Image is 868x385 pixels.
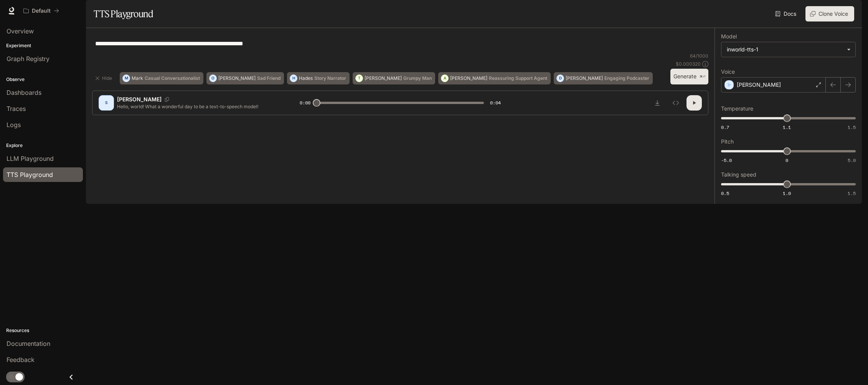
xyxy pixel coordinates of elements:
p: Default [32,8,51,14]
span: 0.7 [721,124,729,131]
span: 1.0 [783,190,791,197]
div: inworld-tts-1 [721,42,855,57]
p: [PERSON_NAME] [218,76,256,81]
p: [PERSON_NAME] [450,76,487,81]
button: O[PERSON_NAME]Sad Friend [206,72,284,84]
p: Casual Conversationalist [145,76,200,81]
p: [PERSON_NAME] [737,81,781,89]
span: 0:00 [300,99,310,107]
p: Voice [721,69,735,74]
p: [PERSON_NAME] [117,96,162,103]
div: D [557,72,564,84]
span: 1.5 [848,190,856,197]
p: Reassuring Support Agent [489,76,547,81]
button: T[PERSON_NAME]Grumpy Man [353,72,435,84]
span: 0 [785,157,788,164]
button: Generate⌘⏎ [670,69,708,84]
p: Grumpy Man [403,76,432,81]
button: D[PERSON_NAME]Engaging Podcaster [554,72,653,84]
button: Inspect [668,95,683,111]
p: Hello, world! What a wonderful day to be a text-to-speech model! [117,103,281,110]
p: Talking speed [721,172,756,177]
span: 0.5 [721,190,729,197]
p: $ 0.000320 [676,61,701,67]
div: M [123,72,130,84]
div: A [441,72,448,84]
p: Model [721,34,737,39]
div: S [100,97,112,109]
button: HHadesStory Narrator [287,72,350,84]
p: Sad Friend [257,76,281,81]
p: ⌘⏎ [700,74,705,79]
div: O [210,72,216,84]
p: [PERSON_NAME] [365,76,402,81]
div: H [290,72,297,84]
div: inworld-tts-1 [727,46,843,53]
span: -5.0 [721,157,732,164]
span: 1.1 [783,124,791,131]
p: Pitch [721,139,734,144]
h1: TTS Playground [94,6,153,21]
p: Engaging Podcaster [604,76,649,81]
button: Download audio [650,95,665,111]
span: 0:04 [490,99,501,107]
p: [PERSON_NAME] [566,76,603,81]
span: 1.5 [848,124,856,131]
p: Mark [132,76,143,81]
div: T [356,72,363,84]
button: All workspaces [20,3,63,18]
button: Clone Voice [805,6,854,21]
button: A[PERSON_NAME]Reassuring Support Agent [438,72,551,84]
button: MMarkCasual Conversationalist [120,72,203,84]
p: Temperature [721,106,753,111]
a: Docs [774,6,799,21]
p: Hades [299,76,313,81]
span: 5.0 [848,157,856,164]
button: Copy Voice ID [162,97,172,102]
p: Story Narrator [314,76,346,81]
button: Hide [92,72,117,84]
p: 64 / 1000 [690,53,708,59]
